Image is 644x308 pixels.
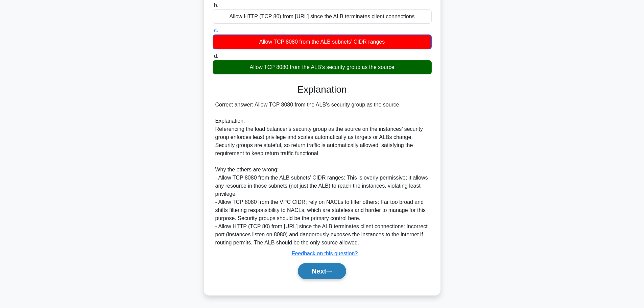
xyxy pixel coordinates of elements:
span: c. [214,27,218,33]
div: Correct answer: Allow TCP 8080 from the ALB’s security group as the source. Explanation: Referenc... [215,101,429,247]
span: b. [214,2,218,8]
div: Allow TCP 8080 from the ALB subnets’ CIDR ranges [213,34,432,49]
button: Next [298,263,346,279]
div: Allow TCP 8080 from the ALB’s security group as the source [213,60,432,74]
div: Allow HTTP (TCP 80) from [URL] since the ALB terminates client connections [213,9,432,24]
a: Feedback on this question? [292,251,358,256]
span: d. [214,53,218,59]
h3: Explanation [217,84,428,95]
